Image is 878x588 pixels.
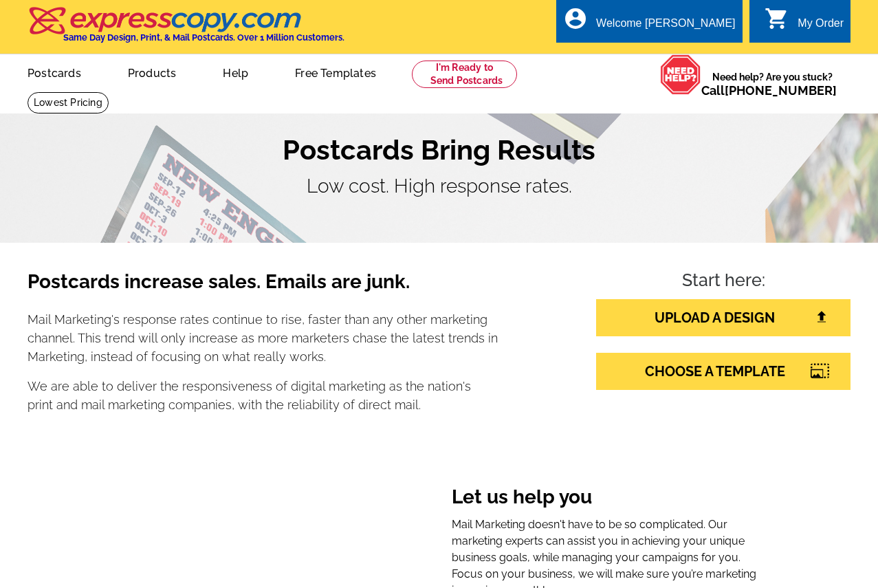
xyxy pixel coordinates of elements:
[28,172,850,201] p: Low cost. High response rates.
[106,56,199,88] a: Products
[596,17,735,36] div: Welcome [PERSON_NAME]
[765,6,789,31] i: shopping_cart
[798,17,844,36] div: My Order
[28,133,850,166] h1: Postcards Bring Results
[28,310,499,366] p: Mail Marketing's response rates continue to rise, faster than any other marketing channel. This t...
[765,15,844,32] a: shopping_cart My Order
[701,70,844,98] span: Need help? Are you stuck?
[725,83,837,98] a: [PHONE_NUMBER]
[596,270,850,294] h4: Start here:
[596,353,850,390] a: CHOOSE A TEMPLATE
[660,54,701,95] img: help
[6,56,103,88] a: Postcards
[452,486,759,512] h3: Let us help you
[28,17,344,43] a: Same Day Design, Print, & Mail Postcards. Over 1 Million Customers.
[28,377,499,414] p: We are able to deliver the responsiveness of digital marketing as the nation's print and mail mar...
[273,56,398,88] a: Free Templates
[596,299,850,336] a: UPLOAD A DESIGN
[563,6,588,31] i: account_circle
[28,270,499,305] h3: Postcards increase sales. Emails are junk.
[63,32,344,43] h4: Same Day Design, Print, & Mail Postcards. Over 1 Million Customers.
[201,56,270,88] a: Help
[701,83,837,98] span: Call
